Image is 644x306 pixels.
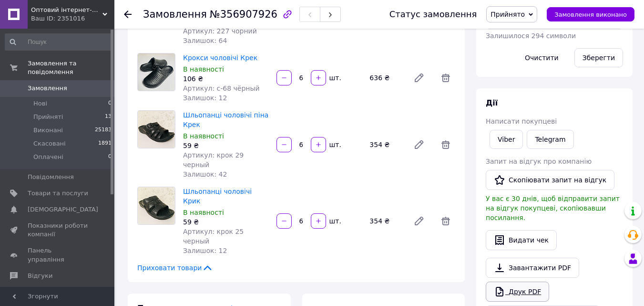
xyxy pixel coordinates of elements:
a: Viber [490,130,523,149]
button: Замовлення виконано [547,7,634,21]
span: Показники роботи компанії [28,222,88,239]
span: Замовлення та повідомлення [28,59,114,76]
span: Скасовані [33,139,66,148]
span: Виконані [33,126,63,135]
div: 59 ₴ [183,217,269,227]
button: Видати чек [486,230,557,250]
div: Повернутися назад [124,10,132,19]
a: Завантажити PDF [486,258,579,278]
span: Оплачені [33,153,63,161]
span: Видалити [436,135,455,154]
span: Залишок: 12 [183,247,227,254]
span: Товари та послуги [28,189,88,198]
span: 25183 [95,126,112,135]
span: В наявності [183,132,224,140]
a: Друк PDF [486,282,549,302]
span: Нові [33,99,47,108]
span: Видалити [436,68,455,87]
button: Очистити [517,48,567,67]
a: Редагувати [409,68,429,87]
span: Замовлення виконано [554,11,627,18]
div: 59 ₴ [183,141,269,150]
span: Артикул: крок 29 черный [183,151,244,169]
span: Артикул: 227 чорний [183,27,257,35]
div: 354 ₴ [366,138,406,151]
span: У вас є 30 днів, щоб відправити запит на відгук покупцеві, скопіювавши посилання. [486,195,620,222]
span: Видалити [436,211,455,231]
div: 106 ₴ [183,74,269,84]
img: Крокси чоловічі Крек [138,53,175,91]
span: Оптовий інтернет-магазин якісного і дешевого взуття Сланчик [31,6,102,14]
img: Шльопанці чоловічі Крик [138,187,175,224]
span: 0 [108,153,112,161]
a: Редагувати [409,211,429,231]
span: Приховати товари [137,263,213,273]
span: Залишок: 12 [183,94,227,102]
span: [DEMOGRAPHIC_DATA] [28,205,98,214]
span: Артикул: с-68 чёрный [183,84,260,92]
span: Артикул: крок 25 черный [183,228,244,245]
span: Панель управління [28,246,88,264]
span: Відгуки [28,272,52,280]
span: Прийнято [491,11,525,18]
span: 0 [108,99,112,108]
span: Повідомлення [28,173,74,181]
img: Шльопанці чоловічі піна Крек [138,111,175,148]
a: Шльопанці чоловічі Крик [183,188,252,205]
div: Ваш ID: 2351016 [31,14,114,23]
input: Пошук [5,33,112,51]
div: 354 ₴ [366,214,406,228]
span: Залишилося 294 символи [486,32,576,40]
a: Крокси чоловічі Крек [183,54,257,62]
span: Написати покупцеві [486,117,557,125]
span: 1891 [98,139,112,148]
span: №356907926 [210,9,277,20]
span: Дії [486,98,498,107]
div: шт. [327,216,342,226]
div: 636 ₴ [366,71,406,84]
span: Прийняті [33,113,63,121]
a: Telegram [527,130,573,149]
span: Запит на відгук про компанію [486,158,592,165]
div: шт. [327,140,342,149]
span: В наявності [183,65,224,73]
span: Замовлення [28,84,67,93]
div: Статус замовлення [389,10,477,19]
a: Шльопанці чоловічі піна Крек [183,111,268,128]
button: Скопіювати запит на відгук [486,170,614,190]
a: Редагувати [409,135,429,154]
span: Залишок: 64 [183,37,227,44]
span: Залишок: 42 [183,170,227,178]
span: Замовлення [143,9,207,20]
div: шт. [327,73,342,83]
span: В наявності [183,209,224,216]
span: 13 [105,113,112,121]
button: Зберегти [574,48,623,67]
